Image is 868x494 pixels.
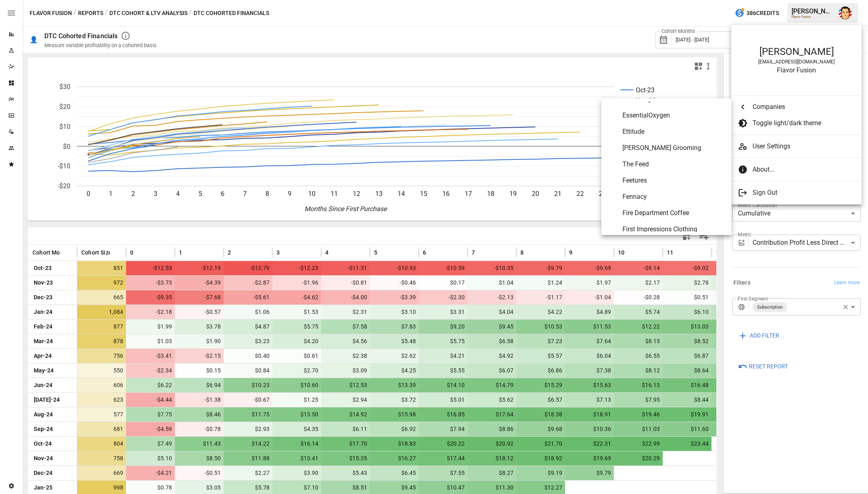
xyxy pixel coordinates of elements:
[622,176,725,185] span: Feetures
[622,143,725,153] span: [PERSON_NAME] Grooming
[622,159,725,169] span: The Feed
[622,224,725,234] span: First Impressions Clothing
[622,111,725,120] span: EssentialOxygen
[753,102,855,112] span: Companies
[740,46,853,57] div: [PERSON_NAME]
[622,208,725,218] span: Fire Department Coffee
[753,141,855,151] span: User Settings
[622,127,725,137] span: Ettitude
[753,188,855,198] span: Sign Out
[753,165,855,174] span: About...
[753,118,855,128] span: Toggle light/dark theme
[740,66,853,74] div: Flavor Fusion
[622,192,725,202] span: Fennacy
[740,59,853,65] div: [EMAIL_ADDRESS][DOMAIN_NAME]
